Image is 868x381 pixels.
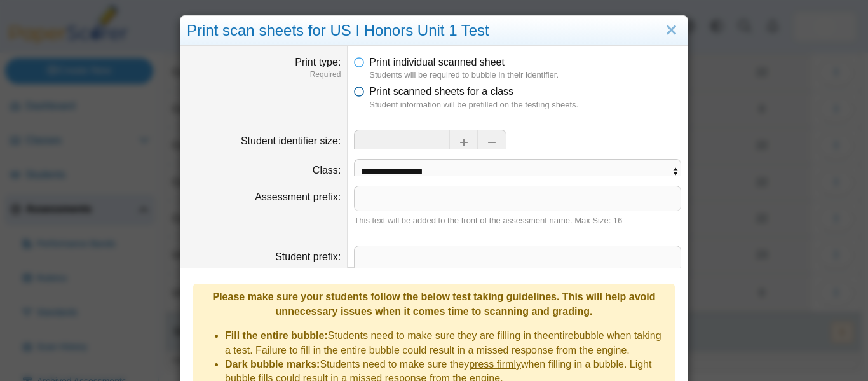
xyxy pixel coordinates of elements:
[369,69,681,81] dfn: Students will be required to bubble in their identifier.
[469,359,521,370] u: press firmly
[369,57,505,67] span: Print individual scanned sheet
[449,130,478,155] button: Increase
[180,16,688,46] div: Print scan sheets for US I Honors Unit 1 Test
[313,165,341,176] label: Class
[354,215,681,226] div: This text will be added to the front of the assessment name. Max Size: 16
[255,191,341,202] label: Assessment prefix
[225,330,328,341] b: Fill the entire bubble:
[187,148,341,159] dfn: Required
[661,20,681,41] a: Close
[275,251,341,262] label: Student prefix
[241,135,341,146] label: Student identifier size
[369,86,513,97] span: Print scanned sheets for a class
[187,69,341,80] dfn: Required
[212,291,655,316] b: Please make sure your students follow the below test taking guidelines. This will help avoid unne...
[478,130,506,155] button: Decrease
[295,57,341,67] label: Print type
[548,330,574,341] u: entire
[225,359,320,370] b: Dark bubble marks:
[225,329,668,357] li: Students need to make sure they are filling in the bubble when taking a test. Failure to fill in ...
[369,99,681,111] dfn: Student information will be prefilled on the testing sheets.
